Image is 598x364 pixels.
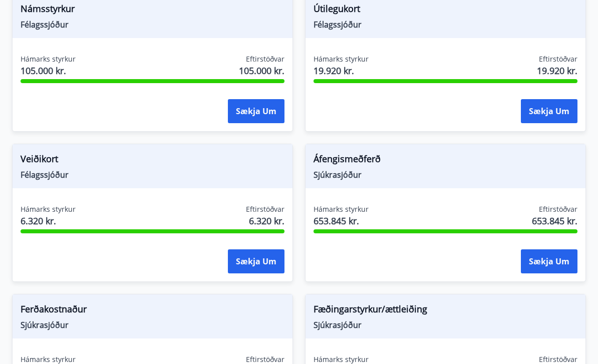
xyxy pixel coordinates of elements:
[314,19,577,30] span: Félagssjóður
[21,2,284,19] span: Námsstyrkur
[21,64,76,77] span: 105.000 kr.
[539,204,577,214] span: Eftirstöðvar
[314,319,577,330] span: Sjúkrasjóður
[21,319,284,330] span: Sjúkrasjóður
[246,204,284,214] span: Eftirstöðvar
[314,2,577,19] span: Útilegukort
[314,214,369,227] span: 653.845 kr.
[21,204,76,214] span: Hámarks styrkur
[21,54,76,64] span: Hámarks styrkur
[539,54,577,64] span: Eftirstöðvar
[239,64,284,77] span: 105.000 kr.
[228,99,284,123] button: Sækja um
[21,152,284,169] span: Veiðikort
[537,64,577,77] span: 19.920 kr.
[314,169,577,180] span: Sjúkrasjóður
[21,19,284,30] span: Félagssjóður
[228,249,284,273] button: Sækja um
[21,214,76,227] span: 6.320 kr.
[21,302,284,319] span: Ferðakostnaður
[21,169,284,180] span: Félagssjóður
[314,152,577,169] span: Áfengismeðferð
[314,302,577,319] span: Fæðingarstyrkur/ættleiðing
[314,204,369,214] span: Hámarks styrkur
[532,214,577,227] span: 653.845 kr.
[314,54,369,64] span: Hámarks styrkur
[314,64,369,77] span: 19.920 kr.
[249,214,284,227] span: 6.320 kr.
[521,99,577,123] button: Sækja um
[521,249,577,273] button: Sækja um
[246,54,284,64] span: Eftirstöðvar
